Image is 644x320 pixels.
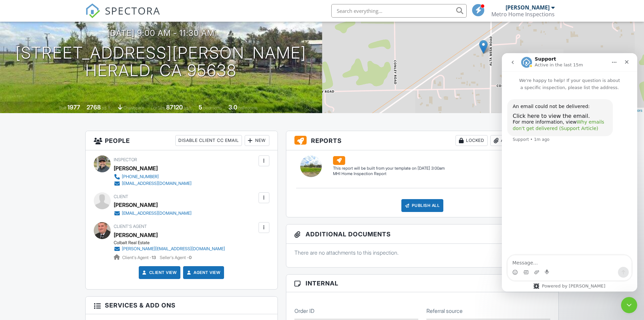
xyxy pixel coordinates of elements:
span: Client's Agent - [122,255,157,260]
a: [PERSON_NAME][EMAIL_ADDRESS][DOMAIN_NAME] [114,246,225,252]
strong: 0 [189,255,192,260]
span: bedrooms [203,105,222,110]
a: [EMAIL_ADDRESS][DOMAIN_NAME] [114,180,192,187]
div: [EMAIL_ADDRESS][DOMAIN_NAME] [122,181,192,186]
label: Referral source [426,307,463,315]
span: Client [114,194,128,199]
span: sq. ft. [102,105,111,110]
div: This report will be built from your template on [DATE] 3:00am [333,166,445,171]
h3: Reports [286,131,559,150]
div: Attach [490,135,523,146]
h3: People [86,131,277,150]
div: [PERSON_NAME] [114,200,158,210]
h3: Services & Add ons [86,297,277,314]
a: Client View [141,269,177,276]
span: Client's Agent [114,224,147,229]
label: Order ID [294,307,314,315]
span: bathrooms [238,105,258,110]
div: 2768 [87,104,101,111]
span: Seller's Agent - [160,255,192,260]
div: MHI Home Inspection Report [333,171,445,177]
a: [PHONE_NUMBER] [114,173,192,180]
div: Locked [456,135,488,146]
div: Disable Client CC Email [175,135,242,146]
div: 1977 [67,104,80,111]
iframe: Intercom live chat [502,53,637,292]
div: [PERSON_NAME] [506,4,550,11]
a: [EMAIL_ADDRESS][DOMAIN_NAME] [114,210,192,217]
span: sq.ft. [184,105,192,110]
div: Colbalt Real Estate [114,240,230,246]
h1: [STREET_ADDRESS][PERSON_NAME] Herald, CA 95638 [16,44,306,80]
div: [PERSON_NAME] [114,163,158,173]
div: [EMAIL_ADDRESS][DOMAIN_NAME] [122,211,192,216]
div: 3.0 [228,104,237,111]
iframe: Intercom live chat [621,297,637,313]
span: Inspector [114,157,137,162]
input: Search everything... [331,4,467,18]
div: Metro Home Inspections [491,11,555,18]
a: SPECTORA [85,9,160,23]
span: Lot Size [151,105,165,110]
h3: [DATE] 9:00 am - 11:30 am [107,28,215,38]
a: [PERSON_NAME] [114,230,158,240]
div: [PERSON_NAME][EMAIL_ADDRESS][DOMAIN_NAME] [122,246,225,252]
img: The Best Home Inspection Software - Spectora [85,3,100,18]
span: crawlspace [124,105,145,110]
strong: 13 [152,255,156,260]
div: 5 [199,104,202,111]
div: 87120 [166,104,183,111]
div: New [245,135,269,146]
div: [PHONE_NUMBER] [122,174,159,179]
p: There are no attachments to this inspection. [294,249,551,256]
a: Agent View [185,269,220,276]
span: SPECTORA [105,3,160,18]
div: Publish All [401,199,444,212]
h3: Additional Documents [286,225,559,244]
span: Built [59,105,66,110]
h3: Internal [286,275,559,292]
